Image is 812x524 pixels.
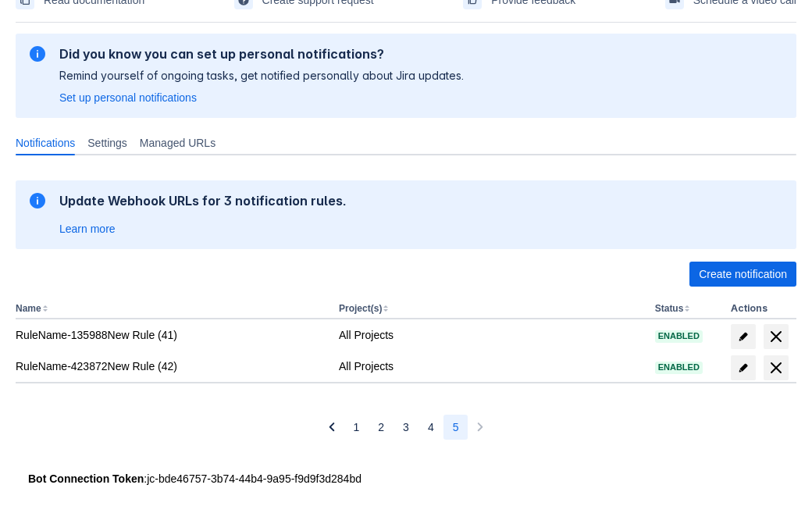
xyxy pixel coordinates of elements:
strong: Bot Connection Token [28,472,144,485]
button: Status [655,303,684,314]
span: delete [767,358,785,377]
span: 3 [403,415,409,440]
button: Create notification [689,262,796,287]
div: RuleName-423872New Rule (42) [16,358,326,374]
th: Actions [725,299,796,319]
div: All Projects [339,327,643,343]
button: Page 5 [443,415,468,440]
button: Page 4 [418,415,443,440]
span: 2 [378,415,384,440]
button: Page 1 [344,415,369,440]
button: Previous [319,415,344,440]
span: Enabled [655,332,703,340]
span: Enabled [655,363,703,372]
h2: Did you know you can set up personal notifications? [59,46,464,62]
div: : jc-bde46757-3b74-44b4-9a95-f9d9f3d284bd [28,471,784,487]
h2: Update Webhook URLs for 3 notification rules. [59,193,347,209]
span: edit [737,330,750,343]
span: edit [737,362,750,374]
span: Settings [87,135,127,151]
span: 4 [428,415,434,440]
div: All Projects [339,358,643,374]
span: information [28,191,47,210]
span: Notifications [16,135,75,151]
span: delete [767,327,785,346]
a: Learn more [59,221,116,237]
a: Set up personal notifications [59,90,197,105]
p: Remind yourself of ongoing tasks, get notified personally about Jira updates. [59,68,464,84]
button: Project(s) [339,303,382,314]
button: Page 2 [369,415,394,440]
button: Next [468,415,493,440]
nav: Pagination [319,415,493,440]
div: RuleName-135988New Rule (41) [16,327,326,343]
button: Page 3 [394,415,418,440]
span: 1 [354,415,360,440]
span: 5 [453,415,459,440]
span: Managed URLs [140,135,215,151]
span: information [28,45,47,63]
button: Name [16,303,41,314]
span: Create notification [699,262,787,287]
